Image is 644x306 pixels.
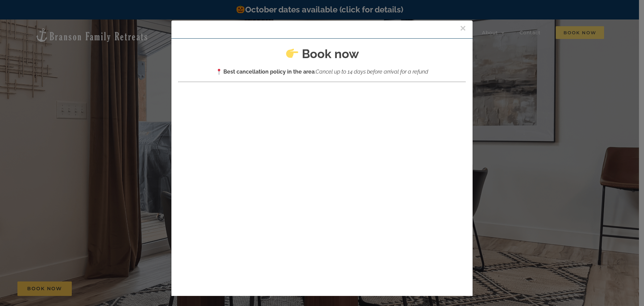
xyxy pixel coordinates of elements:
[223,69,315,75] strong: Best cancellation policy in the area
[178,68,466,76] p: :
[216,69,222,74] img: 📍
[286,47,298,59] img: 👉
[460,23,466,33] button: Close
[302,47,359,61] strong: Book now
[316,69,428,75] em: Cancel up to 14 days before arrival for a refund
